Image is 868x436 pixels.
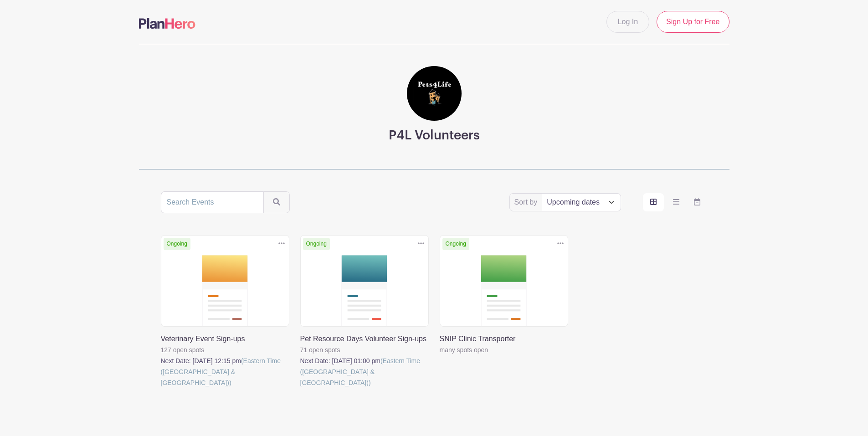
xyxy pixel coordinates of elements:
img: logo-507f7623f17ff9eddc593b1ce0a138ce2505c220e1c5a4e2b4648c50719b7d32.svg [139,18,195,29]
label: Sort by [514,197,540,208]
img: square%20black%20logo%20FB%20profile.jpg [407,66,462,121]
a: Log In [606,11,649,33]
a: Sign Up for Free [657,11,729,33]
input: Search Events [161,191,264,213]
div: order and view [643,193,708,211]
h3: P4L Volunteers [389,128,480,144]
